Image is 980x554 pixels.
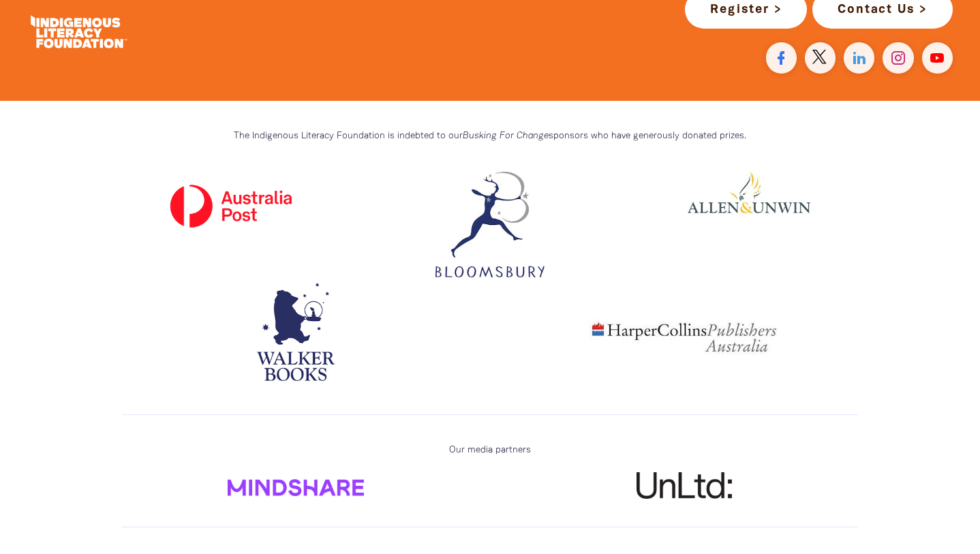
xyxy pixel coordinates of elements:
[122,442,858,459] p: Our media partners
[844,42,874,73] a: Find us on Linkedin
[922,42,953,73] a: Find us on YouTube
[766,42,797,73] a: Visit our facebook page
[805,42,836,73] a: Find us on Twitter
[122,128,858,144] p: The Indigenous Literacy Foundation is indebted to our sponsors who have generously donated prizes.
[883,42,913,73] a: Find us on Instagram
[463,132,549,140] em: Busking For Change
